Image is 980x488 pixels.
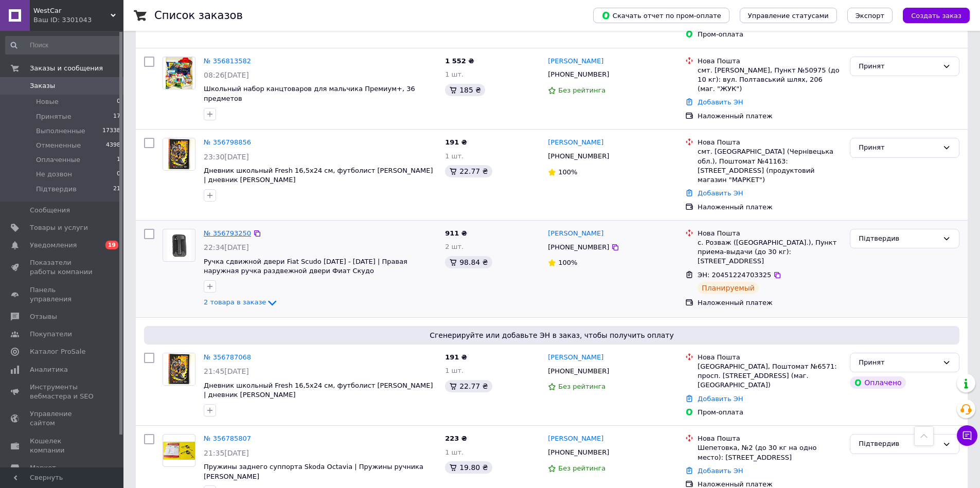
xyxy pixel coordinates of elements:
[204,382,433,399] a: Дневник школьный Fresh 16,5х24 см, футболист [PERSON_NAME] | дневник [PERSON_NAME]
[102,126,120,136] span: 17338
[548,434,603,444] a: [PERSON_NAME]
[445,229,467,237] span: 911 ₴
[113,185,120,194] span: 21
[698,189,743,197] a: Добавить ЭН
[548,448,609,456] span: [PHONE_NUMBER]
[698,138,842,147] div: Нова Пошта
[204,449,249,457] span: 21:35[DATE]
[36,185,77,194] span: Підтвердив
[698,467,743,475] a: Добавить ЭН
[163,353,195,385] img: Фото товару
[204,353,251,361] a: № 356787068
[698,57,842,66] div: Нова Пошта
[33,15,123,25] div: Ваш ID: 3301043
[204,57,251,65] a: № 356813582
[445,448,464,456] span: 1 шт.
[30,437,95,455] span: Кошелек компании
[859,233,938,244] div: Підтвердив
[36,170,72,179] span: Не дозвон
[204,298,266,306] span: 2 товара в заказе
[957,425,977,446] button: Чат с покупателем
[698,30,842,39] div: Пром-оплата
[30,285,95,304] span: Панель управления
[445,243,464,250] span: 2 шт.
[445,435,467,442] span: 223 ₴
[30,64,103,73] span: Заказы и сообщения
[163,442,195,460] img: Фото товару
[163,229,195,262] a: Фото товару
[30,463,56,473] span: Маркет
[117,155,120,165] span: 1
[204,258,407,275] a: Ручка сдвижной двери Fiat Scudo [DATE] - [DATE] | Правая наружная ручка раздвежной двери Фиат Скудо
[740,8,837,23] button: Управление статусами
[548,152,609,160] span: [PHONE_NUMBER]
[548,353,603,363] a: [PERSON_NAME]
[166,57,192,89] img: Фото товару
[33,6,111,15] span: WestCar
[698,147,842,185] div: смт. [GEOGRAPHIC_DATA] (Чернівецька обл.), Поштомат №41163: [STREET_ADDRESS] (продуктовий магазин...
[698,353,842,362] div: Нова Пошта
[445,461,492,474] div: 19.80 ₴
[911,12,961,20] span: Создать заказ
[445,138,467,146] span: 191 ₴
[698,98,743,106] a: Добавить ЭН
[445,165,492,177] div: 22.77 ₴
[167,229,191,261] img: Фото товару
[558,168,577,176] span: 100%
[154,9,243,22] h1: Список заказов
[859,142,938,153] div: Принят
[893,11,970,19] a: Создать заказ
[204,463,423,480] a: Пружины заднего суппорта Skoda Octavia | Пружины ручника [PERSON_NAME]
[698,408,842,417] div: Пром-оплата
[445,70,464,78] span: 1 шт.
[36,126,85,136] span: Выполненные
[204,85,415,102] a: Школьный набор канцтоваров для мальчика Премиум+, 36 предметов
[698,395,743,403] a: Добавить ЭН
[106,141,120,150] span: 4398
[204,167,433,184] a: Дневник школьный Fresh 16,5х24 см, футболист [PERSON_NAME] | дневник [PERSON_NAME]
[698,282,759,294] div: Планируемый
[30,409,95,428] span: Управление сайтом
[698,271,771,279] span: ЭН: 20451224703325
[163,353,195,386] a: Фото товару
[204,229,251,237] a: № 356793250
[36,112,72,121] span: Принятые
[30,330,72,339] span: Покупатели
[105,241,118,249] span: 19
[30,81,55,91] span: Заказы
[30,365,68,374] span: Аналитика
[548,243,609,251] span: [PHONE_NUMBER]
[698,66,842,94] div: смт. [PERSON_NAME], Пункт №50975 (до 10 кг): вул. Полтавський шлях, 206 (маг. "ЖУК")
[548,70,609,78] span: [PHONE_NUMBER]
[30,312,57,321] span: Отзывы
[163,138,195,170] img: Фото товару
[859,61,938,72] div: Принят
[698,203,842,212] div: Наложенный платеж
[30,206,70,215] span: Сообщения
[548,229,603,239] a: [PERSON_NAME]
[856,12,884,20] span: Экспорт
[30,258,95,277] span: Показатели работы компании
[698,298,842,308] div: Наложенный платеж
[698,229,842,238] div: Нова Пошта
[163,138,195,171] a: Фото товару
[204,243,249,251] span: 22:34[DATE]
[859,439,938,449] div: Підтвердив
[903,8,970,23] button: Создать заказ
[117,97,120,106] span: 0
[163,434,195,467] a: Фото товару
[445,353,467,361] span: 191 ₴
[445,84,485,96] div: 185 ₴
[445,57,474,65] span: 1 552 ₴
[558,86,605,94] span: Без рейтинга
[850,376,905,389] div: Оплачено
[859,357,938,368] div: Принят
[558,259,577,266] span: 100%
[36,155,80,165] span: Оплаченные
[204,367,249,375] span: 21:45[DATE]
[30,241,77,250] span: Уведомления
